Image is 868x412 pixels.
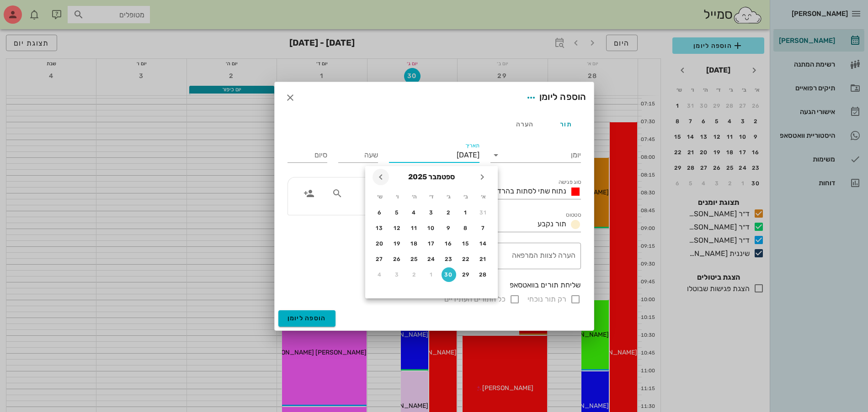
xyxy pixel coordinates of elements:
[406,189,422,204] th: ה׳
[424,256,439,262] div: 24
[442,271,456,278] div: 30
[390,209,405,216] div: 5
[373,209,387,216] div: 6
[458,240,473,247] div: 15
[458,189,474,204] th: ב׳
[424,205,439,220] button: 3
[424,209,439,216] div: 3
[407,267,421,282] button: 2
[390,236,405,251] button: 19
[424,267,439,282] button: 1
[442,225,456,231] div: 9
[373,236,387,251] button: 20
[476,209,490,216] div: 31
[278,310,335,327] button: הוספה ליומן
[373,252,387,266] button: 27
[490,148,581,162] div: יומן
[440,217,581,232] div: סטטוסתור נקבע
[372,189,388,204] th: ש׳
[373,221,387,235] button: 13
[458,267,473,282] button: 29
[476,240,490,247] div: 14
[442,205,456,220] button: 2
[545,113,586,135] div: תור
[373,267,387,282] button: 4
[424,271,439,278] div: 1
[373,225,387,231] div: 13
[476,267,490,282] button: 28
[407,256,421,262] div: 25
[390,221,405,235] button: 12
[476,221,490,235] button: 7
[424,221,439,235] button: 10
[442,256,456,262] div: 23
[373,169,389,185] button: חודש הבא
[475,189,491,204] th: א׳
[407,225,421,231] div: 11
[390,240,405,247] div: 19
[442,221,456,235] button: 9
[442,267,456,282] button: 30
[407,271,421,278] div: 2
[405,168,458,186] button: ספטמבר 2025
[373,256,387,262] div: 27
[465,142,479,149] label: תאריך
[558,179,581,186] label: סוג פגישה
[523,89,586,106] div: הוספה ליומן
[538,219,566,228] span: תור נקבע
[288,280,581,290] div: שליחת תורים בוואטסאפ
[407,252,421,266] button: 25
[288,314,326,322] span: הוספה ליומן
[458,236,473,251] button: 15
[373,205,387,220] button: 6
[476,252,490,266] button: 21
[407,205,421,220] button: 4
[441,189,457,204] th: ג׳
[458,271,473,278] div: 29
[458,256,473,262] div: 22
[424,225,439,231] div: 10
[407,236,421,251] button: 18
[442,240,456,247] div: 16
[476,205,490,220] button: 31
[458,221,473,235] button: 8
[442,236,456,251] button: 16
[476,271,490,278] div: 28
[373,240,387,247] div: 20
[390,271,405,278] div: 3
[390,205,405,220] button: 5
[407,240,421,247] div: 18
[407,209,421,216] div: 4
[458,225,473,231] div: 8
[474,169,490,185] button: חודש שעבר
[390,256,405,262] div: 26
[424,236,439,251] button: 17
[424,252,439,266] button: 24
[476,236,490,251] button: 14
[504,113,545,135] div: הערה
[390,267,405,282] button: 3
[373,271,387,278] div: 4
[566,212,581,219] label: סטטוס
[407,221,421,235] button: 11
[476,225,490,231] div: 7
[424,240,439,247] div: 17
[469,187,566,195] span: נתוח שתי לסתות בהרדמה מלאה
[442,252,456,266] button: 23
[442,209,456,216] div: 2
[458,205,473,220] button: 1
[476,256,490,262] div: 21
[390,252,405,266] button: 26
[458,252,473,266] button: 22
[390,225,405,231] div: 12
[423,189,440,204] th: ד׳
[458,209,473,216] div: 1
[389,189,405,204] th: ו׳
